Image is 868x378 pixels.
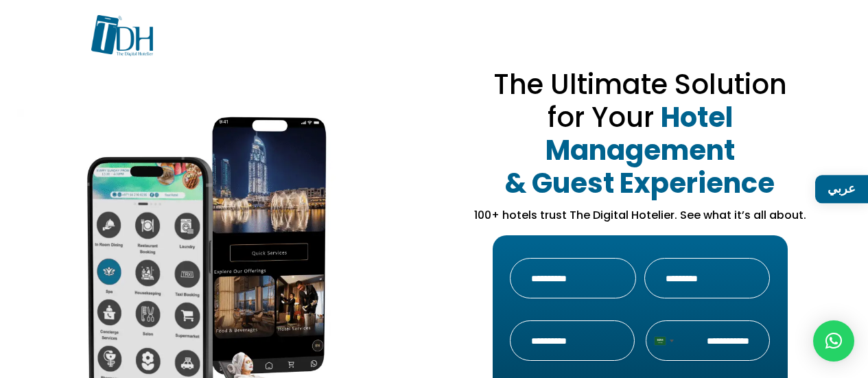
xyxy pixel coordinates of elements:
[493,65,787,137] span: The Ultimate Solution for Your
[91,15,153,56] img: TDH-logo
[505,98,775,202] strong: Hotel Management & Guest Experience
[815,175,868,203] a: عربي
[456,207,825,224] p: 100+ hotels trust The Digital Hotelier. See what it’s all about.
[646,321,678,360] button: Selected country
